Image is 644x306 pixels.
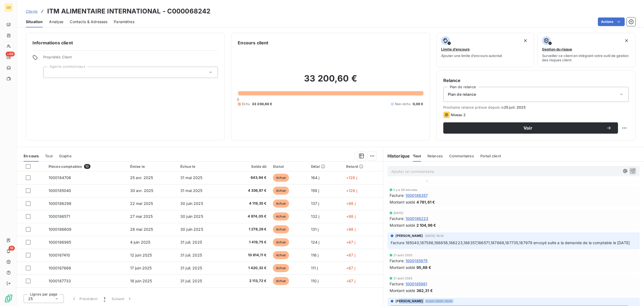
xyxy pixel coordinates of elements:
span: Clients [26,9,38,13]
span: 10 814,11 € [230,252,266,258]
span: [PERSON_NAME] [396,299,423,304]
span: Montant soldé [390,199,415,205]
span: Tout [45,154,53,158]
span: +128 j [346,175,357,180]
span: Montant soldé [390,222,415,228]
span: +67 j [346,253,355,257]
span: Portail client [480,154,501,158]
span: Limite d’encours [441,47,470,51]
span: 21 août 2025 [393,277,413,280]
span: 1000184706 [49,175,71,180]
span: Relances [427,154,443,158]
button: Limite d’encoursAjouter une limite d’encours autorisé [437,33,535,67]
span: Non-échu [395,102,411,106]
span: échue [273,238,289,246]
span: Montant soldé [390,288,415,293]
h2: 33 200,60 € [238,73,423,89]
span: Analyse [49,19,63,24]
span: Prochaine relance prévue depuis le [443,105,629,109]
span: 31 juil. 2025 [180,240,202,244]
span: 362,31 € [416,288,433,293]
span: 132 j [311,214,320,219]
span: 31 juil. 2025 [180,266,202,270]
h6: Relance [443,77,629,84]
span: [DATE] [393,211,404,215]
span: +98 j [346,214,356,219]
span: 17 juin 2025 [130,266,152,270]
button: Gestion du risqueSurveiller ce client en intégrant votre outil de gestion des risques client. [537,33,635,67]
iframe: Intercom live chat [626,288,639,301]
span: 1 420,32 € [230,265,266,271]
span: 1000186223 [405,216,429,221]
span: Paramètres [114,19,134,24]
div: Délai [311,164,340,169]
span: 21 août 2025 [393,254,413,257]
button: Voir [443,122,618,134]
span: 0,00 € [413,102,423,106]
span: échue [273,251,289,259]
span: 12 juin 2025 [130,253,152,257]
span: +98 j [346,227,356,232]
span: Niveau 2 [451,113,466,117]
span: 1 278,29 € [230,227,266,232]
span: 1000185981 [405,281,427,287]
span: Graphe [59,154,72,158]
span: 30 juin 2025 [180,214,203,219]
span: Ajouter une limite d’encours autorisé [441,54,502,58]
span: 1000187733 [49,279,71,283]
div: Échue le [180,164,223,169]
span: Voir [450,126,606,130]
span: 0 [237,97,239,102]
div: Retard [346,164,380,169]
span: +67 j [346,279,355,283]
span: +67 j [346,266,355,270]
h6: Informations client [32,40,218,46]
span: 164 j [311,175,320,180]
span: 33 200,60 € [252,102,272,106]
span: 30 juin 2025 [180,227,203,232]
span: +128 j [346,188,357,193]
span: échue [273,200,289,208]
span: 10 [84,164,90,169]
span: échue [273,212,289,220]
span: échue [273,225,289,233]
span: 131 j [311,227,319,232]
button: Actions [598,17,625,26]
span: Facture : [390,216,404,221]
span: 2 113,72 € [230,278,266,284]
div: Statut [273,164,305,169]
div: CD [4,3,13,12]
span: 124 j [311,240,320,244]
span: +67 j [346,240,355,244]
h3: ITM ALIMENTAIRE INTERNATIONAL - C000068242 [47,6,210,16]
span: 4 336,87 € [230,188,266,193]
span: 30 juin 2025 [180,201,203,206]
span: 1000186357 [405,193,428,198]
span: échue [273,264,289,272]
span: 111 j [311,266,318,270]
a: Clients [26,9,38,14]
span: échue [273,277,289,285]
span: il y a 59 minutes [393,188,418,191]
span: 31 juil. 2025 [180,279,202,283]
button: Suivant [108,293,136,304]
span: 4 974,05 € [230,214,266,219]
span: 1000186985 [49,240,71,244]
span: Tout [413,154,421,158]
span: 1000187668 [49,266,71,270]
span: échue [273,174,289,182]
div: Émise le [130,164,174,169]
div: Pièces comptables [49,164,124,169]
span: 110 j [311,279,319,283]
span: 30 avr. 2025 [130,188,153,193]
span: Facture : [390,193,404,198]
span: 1000186571 [49,214,70,219]
span: +98 j [346,201,356,206]
span: 1 419,75 € [230,240,266,245]
span: 137 j [311,201,319,206]
img: Logo LeanPay [4,294,13,303]
span: Propriétés Client [43,55,218,62]
span: échue [273,187,289,195]
span: Surveiller ce client en intégrant votre outil de gestion des risques client. [542,54,631,62]
span: 31 mai 2025 [180,188,203,193]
